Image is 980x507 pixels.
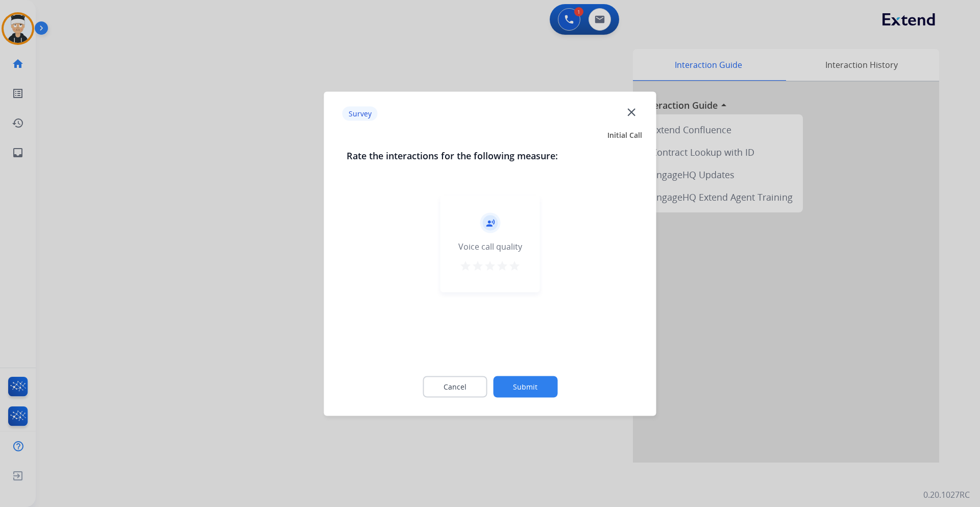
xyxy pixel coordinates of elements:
[508,259,521,272] mat-icon: star
[484,259,496,272] mat-icon: star
[342,107,378,121] p: Survey
[923,489,970,501] p: 0.20.1027RC
[607,130,642,140] span: Initial Call
[458,240,522,252] div: Voice call quality
[496,259,508,272] mat-icon: star
[423,376,487,397] button: Cancel
[472,259,484,272] mat-icon: star
[625,105,638,118] mat-icon: close
[485,218,495,227] mat-icon: record_voice_over
[493,376,557,397] button: Submit
[347,148,634,162] h3: Rate the interactions for the following measure:
[459,259,472,272] mat-icon: star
